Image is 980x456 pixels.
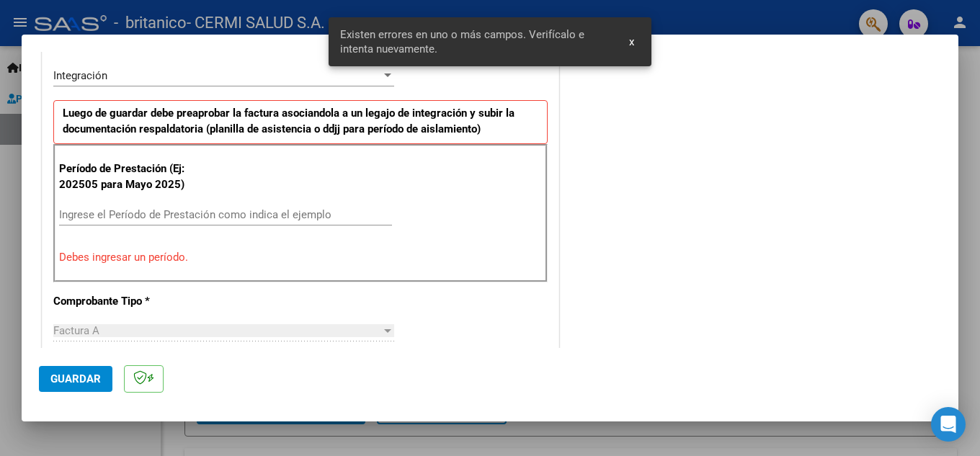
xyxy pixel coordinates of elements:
[340,27,612,56] span: Existen errores en uno o más campos. Verifícalo e intenta nuevamente.
[931,407,966,442] div: Open Intercom Messenger
[53,69,107,82] span: Integración
[629,35,634,48] span: x
[63,107,514,136] strong: Luego de guardar debe preaprobar la factura asociandola a un legajo de integración y subir la doc...
[53,324,99,337] span: Factura A
[59,249,542,266] p: Debes ingresar un período.
[39,366,112,392] button: Guardar
[50,372,101,385] span: Guardar
[618,29,646,55] button: x
[53,293,202,310] p: Comprobante Tipo *
[59,161,204,193] p: Período de Prestación (Ej: 202505 para Mayo 2025)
